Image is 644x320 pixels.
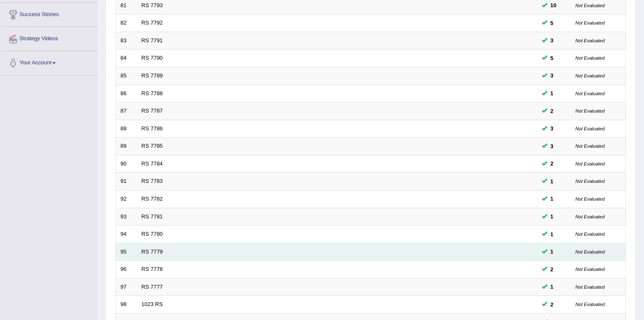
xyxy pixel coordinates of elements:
span: You can still take this question [547,89,557,98]
td: 88 [116,120,137,138]
td: 98 [116,296,137,314]
span: You can still take this question [547,107,557,116]
a: RS 7793 [142,2,163,8]
a: RS 7787 [142,108,163,114]
span: You can still take this question [547,142,557,151]
td: 84 [116,50,137,67]
td: 87 [116,102,137,120]
a: RS 7780 [142,231,163,237]
small: Not Evaluated [576,196,605,201]
small: Not Evaluated [576,214,605,219]
a: RS 7788 [142,90,163,97]
a: Your Account [0,51,97,72]
small: Not Evaluated [576,302,605,307]
span: You can still take this question [547,282,557,291]
small: Not Evaluated [576,91,605,96]
a: RS 7789 [142,72,163,79]
span: You can still take this question [547,212,557,221]
small: Not Evaluated [576,3,605,8]
span: You can still take this question [547,265,557,274]
td: 83 [116,32,137,50]
a: Success Stories [0,3,97,24]
small: Not Evaluated [576,38,605,43]
a: RS 7779 [142,248,163,255]
a: RS 7790 [142,55,163,61]
a: 1023 RS [142,301,163,307]
a: RS 7783 [142,178,163,184]
span: You can still take this question [547,230,557,239]
td: 82 [116,14,137,32]
td: 90 [116,155,137,173]
td: 94 [116,226,137,243]
td: 96 [116,261,137,279]
a: RS 7784 [142,160,163,167]
small: Not Evaluated [576,20,605,25]
a: RS 7777 [142,284,163,290]
small: Not Evaluated [576,126,605,131]
span: You can still take this question [547,54,557,63]
a: RS 7786 [142,125,163,132]
span: You can still take this question [547,300,557,309]
a: RS 7792 [142,19,163,26]
small: Not Evaluated [576,108,605,113]
a: RS 7781 [142,213,163,220]
a: RS 7782 [142,196,163,202]
span: You can still take this question [547,19,557,28]
small: Not Evaluated [576,232,605,237]
small: Not Evaluated [576,161,605,166]
td: 86 [116,85,137,102]
span: You can still take this question [547,124,557,133]
small: Not Evaluated [576,55,605,61]
span: You can still take this question [547,71,557,80]
small: Not Evaluated [576,73,605,78]
span: You can still take this question [547,247,557,256]
small: Not Evaluated [576,143,605,149]
small: Not Evaluated [576,249,605,254]
span: You can still take this question [547,194,557,203]
span: You cannot take this question anymore [547,1,560,10]
td: 89 [116,138,137,155]
a: RS 7778 [142,266,163,272]
td: 92 [116,190,137,208]
small: Not Evaluated [576,267,605,272]
small: Not Evaluated [576,179,605,184]
td: 85 [116,67,137,85]
span: You can still take this question [547,36,557,45]
td: 95 [116,243,137,261]
small: Not Evaluated [576,284,605,290]
td: 97 [116,278,137,296]
a: Strategy Videos [0,27,97,48]
span: You can still take this question [547,159,557,168]
a: RS 7785 [142,143,163,149]
td: 91 [116,173,137,190]
a: RS 7791 [142,37,163,44]
span: You can still take this question [547,177,557,186]
td: 93 [116,208,137,226]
